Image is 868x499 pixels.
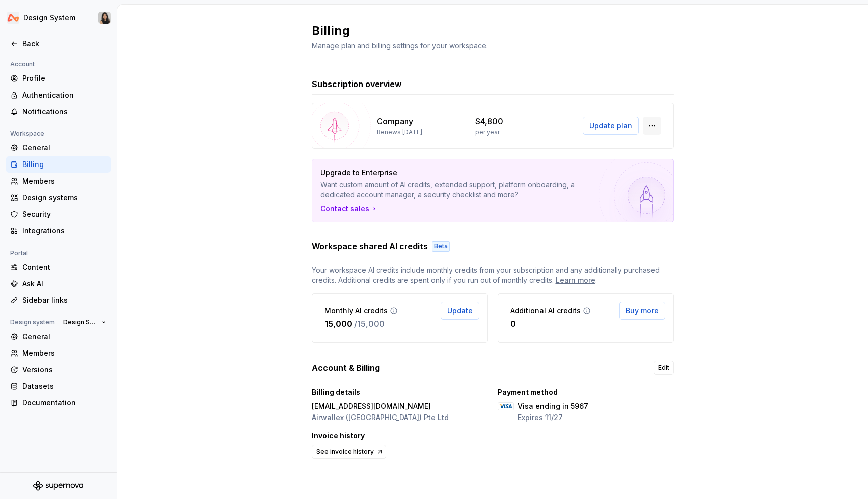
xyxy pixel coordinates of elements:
[475,128,500,136] p: per year
[447,306,473,316] span: Update
[22,143,106,153] div: General
[22,73,106,84] div: Profile
[23,13,75,23] div: Design System
[6,345,111,361] a: Members
[22,295,106,305] div: Sidebar links
[377,128,422,136] p: Renews [DATE]
[6,36,111,52] a: Back
[63,318,98,326] span: Design System
[22,107,106,117] div: Notifications
[320,204,378,214] a: Contact sales
[22,348,106,358] div: Members
[22,381,106,391] div: Datasets
[583,117,639,135] button: Update plan
[312,265,674,285] span: Your workspace AI credits include monthly credits from your subscription and any additionally pur...
[6,328,111,345] a: General
[658,364,669,372] span: Edit
[316,448,374,456] span: See invoice history
[354,318,385,330] p: / 15,000
[6,190,111,206] a: Design systems
[22,331,106,342] div: General
[6,247,32,259] div: Portal
[518,401,588,411] p: Visa ending in 5967
[6,173,111,189] a: Members
[2,7,115,29] button: Design SystemXiangjun
[6,140,111,156] a: General
[312,23,662,39] h2: Billing
[589,121,632,131] span: Update plan
[22,90,106,100] div: Authentication
[312,78,402,90] h3: Subscription overview
[475,115,503,127] p: $4,800
[6,104,111,120] a: Notifications
[22,226,106,236] div: Integrations
[22,193,106,203] div: Design systems
[498,387,558,397] p: Payment method
[312,240,428,253] h3: Workspace shared AI credits
[6,395,111,411] a: Documentation
[22,262,106,272] div: Content
[619,302,665,320] button: Buy more
[6,87,111,103] a: Authentication
[6,70,111,87] a: Profile
[432,241,450,252] div: Beta
[377,115,413,127] p: Company
[510,318,516,330] p: 0
[312,401,449,411] p: [EMAIL_ADDRESS][DOMAIN_NAME]
[6,58,39,70] div: Account
[6,259,111,275] a: Content
[6,156,111,173] a: Billing
[320,180,595,200] p: Want custom amount of AI credits, extended support, platform onboarding, a dedicated account mana...
[22,398,106,408] div: Documentation
[22,279,106,289] div: Ask AI
[312,41,488,50] span: Manage plan and billing settings for your workspace.
[22,209,106,219] div: Security
[22,365,106,375] div: Versions
[6,223,111,239] a: Integrations
[626,306,659,316] span: Buy more
[22,159,106,170] div: Billing
[6,206,111,222] a: Security
[320,168,595,178] p: Upgrade to Enterprise
[441,302,479,320] button: Update
[6,128,48,140] div: Workspace
[312,412,449,423] p: Airwallex ([GEOGRAPHIC_DATA]) Pte Ltd
[6,276,111,292] a: Ask AI
[98,12,111,24] img: Xiangjun
[510,306,581,316] p: Additional AI credits
[22,176,106,186] div: Members
[33,481,83,491] svg: Supernova Logo
[518,412,588,423] p: Expires 11/27
[6,292,111,308] a: Sidebar links
[324,318,352,330] p: 15,000
[312,445,386,459] a: See invoice history
[312,362,380,374] h3: Account & Billing
[312,431,365,441] p: Invoice history
[6,362,111,378] a: Versions
[22,39,106,49] div: Back
[6,378,111,394] a: Datasets
[654,361,674,375] a: Edit
[324,306,388,316] p: Monthly AI credits
[312,387,360,397] p: Billing details
[6,316,59,328] div: Design system
[556,275,595,285] a: Learn more
[7,12,19,24] img: 0733df7c-e17f-4421-95a9-ced236ef1ff0.png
